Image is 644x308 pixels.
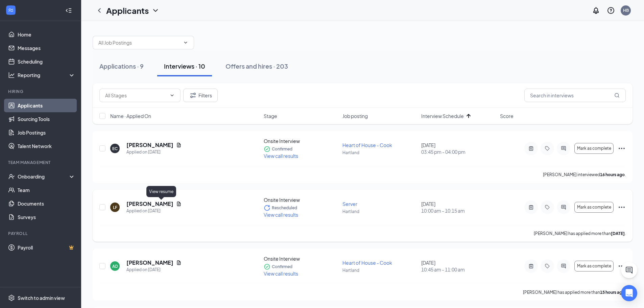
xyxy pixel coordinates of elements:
svg: Tag [543,146,551,151]
span: Mark as complete [577,146,611,151]
span: Heart of House - Cook [342,142,392,148]
svg: Document [176,142,182,148]
div: Onboarding [18,173,70,180]
div: [DATE] [421,259,496,273]
svg: Loading [264,205,270,211]
div: Onsite Interview [264,196,338,203]
div: [DATE] [421,200,496,214]
div: LF [113,205,117,210]
div: Open Intercom Messenger [621,285,637,301]
input: All Stages [105,92,167,99]
span: 10:45 am - 11:00 am [421,266,496,273]
span: 03:45 pm - 04:00 pm [421,148,496,155]
p: [PERSON_NAME] has applied more than . [534,231,626,236]
div: EC [112,146,118,151]
svg: CheckmarkCircle [264,263,270,270]
span: Job posting [342,113,368,119]
svg: Filter [189,91,197,99]
span: Heart of House - Cook [342,260,392,266]
div: [DATE] [421,142,496,155]
svg: Document [176,201,182,207]
a: Applicants [18,99,75,112]
b: 16 hours ago [600,172,625,177]
a: Messages [18,41,75,55]
a: Scheduling [18,55,75,68]
span: Mark as complete [577,264,611,268]
div: Applied on [DATE] [126,149,182,156]
div: Applied on [DATE] [126,208,182,214]
svg: ChatActive [625,266,633,274]
span: View call results [264,153,298,159]
svg: WorkstreamLogo [7,7,14,14]
span: Confirmed [272,263,292,270]
div: HB [623,7,629,13]
span: 10:00 am - 10:15 am [421,207,496,214]
a: Job Postings [18,126,75,139]
p: Hartland [342,209,417,214]
div: Switch to admin view [18,294,65,301]
p: [PERSON_NAME] has applied more than . [523,289,626,295]
div: Applications · 9 [99,62,144,70]
svg: Tag [543,205,551,210]
a: Team [18,183,75,197]
svg: Settings [8,294,15,301]
svg: QuestionInfo [607,6,615,15]
div: Hiring [8,89,74,94]
svg: CheckmarkCircle [264,146,270,152]
span: Mark as complete [577,205,611,210]
svg: ActiveChat [559,263,568,269]
a: PayrollCrown [18,241,75,254]
svg: Notifications [592,6,600,15]
svg: Tag [543,263,551,269]
button: ChatActive [621,262,637,278]
span: Server [342,201,357,207]
div: Onsite Interview [264,255,338,262]
div: Team Management [8,160,74,165]
h5: [PERSON_NAME] [126,141,173,149]
span: Interview Schedule [421,113,464,119]
svg: UserCheck [8,173,15,180]
h5: [PERSON_NAME] [126,259,173,266]
span: View call results [264,212,298,218]
svg: Document [176,260,182,265]
span: Stage [264,113,277,119]
p: Hartland [342,150,417,156]
svg: ActiveChat [559,146,568,151]
svg: ActiveNote [527,205,535,210]
svg: Ellipses [618,203,626,211]
div: Applied on [DATE] [126,266,182,273]
a: Documents [18,197,75,210]
span: Rescheduled [272,205,297,211]
a: Sourcing Tools [18,112,75,126]
svg: ArrowUp [464,112,473,120]
input: Search in interviews [524,89,626,102]
a: Surveys [18,210,75,224]
h5: [PERSON_NAME] [126,200,173,208]
button: Mark as complete [574,261,614,271]
svg: ChevronDown [169,93,175,98]
svg: ChevronLeft [95,6,103,15]
b: [DATE] [611,231,625,236]
svg: ChevronDown [151,6,160,15]
div: Payroll [8,231,74,236]
a: Talent Network [18,139,75,153]
span: Score [500,113,514,119]
p: [PERSON_NAME] interviewed . [543,172,626,177]
div: Interviews · 10 [164,62,205,70]
svg: MagnifyingGlass [614,93,620,98]
svg: ActiveNote [527,146,535,151]
a: Home [18,28,75,41]
button: Filter Filters [183,89,218,102]
div: Onsite Interview [264,138,338,144]
svg: ActiveNote [527,263,535,269]
button: Mark as complete [574,143,614,154]
button: Mark as complete [574,202,614,213]
p: Hartland [342,267,417,273]
svg: Collapse [65,7,72,14]
div: Reporting [18,72,76,78]
div: Offers and hires · 203 [225,62,288,70]
svg: Ellipses [618,262,626,270]
span: View call results [264,270,298,277]
svg: Ellipses [618,144,626,152]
